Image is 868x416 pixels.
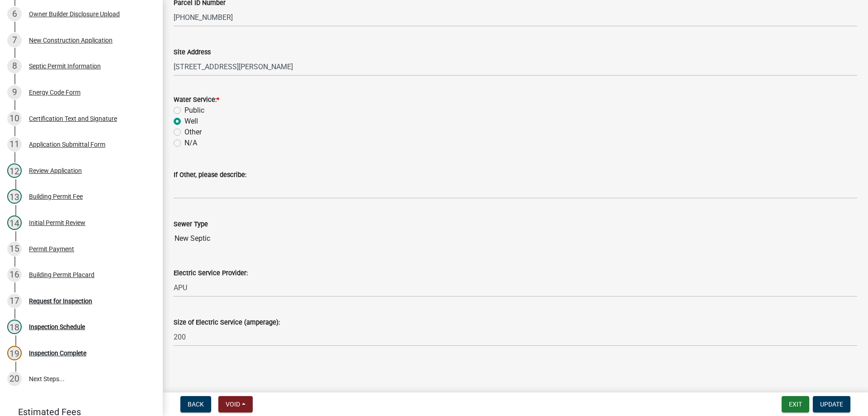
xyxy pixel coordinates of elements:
[226,401,240,408] span: Void
[7,372,22,386] div: 20
[7,294,22,308] div: 17
[29,246,74,252] div: Permit Payment
[7,242,22,256] div: 15
[29,11,120,17] div: Owner Builder Disclosure Upload
[180,396,211,412] button: Back
[782,396,809,412] button: Exit
[218,396,253,412] button: Void
[7,33,22,48] div: 7
[7,320,22,334] div: 18
[29,298,92,304] div: Request for Inspection
[29,272,94,278] div: Building Permit Placard
[174,221,208,228] label: Sewer Type
[174,320,280,326] label: Size of Electric Service (amperage):
[7,346,22,360] div: 19
[174,270,248,277] label: Electric Service Provider:
[184,116,198,127] label: Well
[29,89,80,96] div: Energy Code Form
[29,37,113,43] div: New Construction Application
[184,138,197,148] label: N/A
[188,401,204,408] span: Back
[7,137,22,152] div: 11
[29,115,117,122] div: Certification Text and Signature
[820,401,843,408] span: Update
[7,85,22,100] div: 9
[29,63,101,69] div: Septic Permit Information
[174,49,211,56] label: Site Address
[174,97,219,103] label: Water Service:
[7,215,22,230] div: 14
[174,172,246,178] label: If Other, please describe:
[7,7,22,21] div: 6
[29,324,85,330] div: Inspection Schedule
[29,167,82,174] div: Review Application
[29,141,105,148] div: Application Submittal Form
[29,350,86,356] div: Inspection Complete
[184,105,204,116] label: Public
[7,189,22,204] div: 13
[7,268,22,282] div: 16
[29,193,83,200] div: Building Permit Fee
[7,59,22,73] div: 8
[7,163,22,178] div: 12
[7,111,22,126] div: 10
[184,127,202,138] label: Other
[813,396,850,412] button: Update
[29,220,85,226] div: Initial Permit Review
